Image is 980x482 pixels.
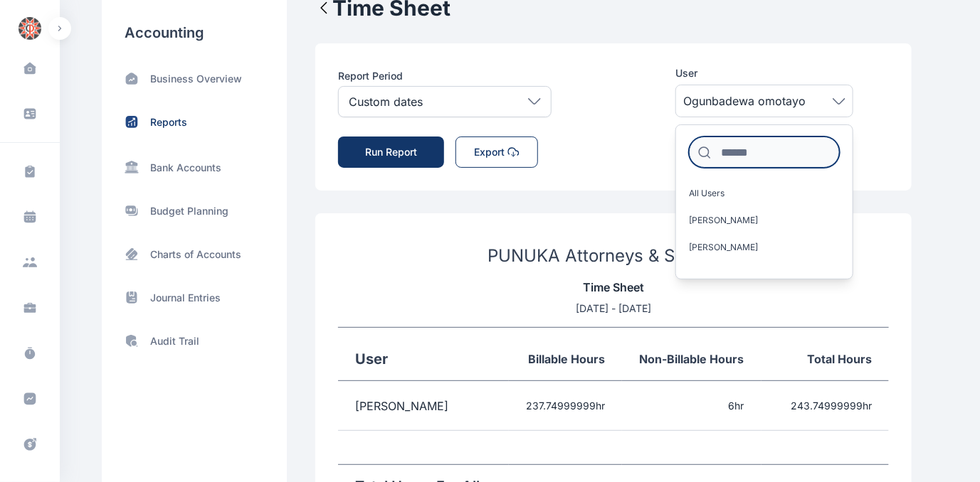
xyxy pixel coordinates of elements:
[689,215,758,226] span: [PERSON_NAME]
[125,290,139,305] img: archive-book.469f2b76.svg
[338,69,552,83] p: Report Period
[150,72,242,86] p: Business Overview
[338,381,509,431] td: [PERSON_NAME]
[125,247,264,262] a: Charts of Accounts
[622,328,761,381] th: Non-Billable Hours
[150,115,187,129] p: Reports
[675,66,697,80] span: User
[762,328,889,381] th: Total Hours
[150,204,228,218] p: Budget Planning
[125,114,139,129] img: status-up.570d3177.svg
[125,333,264,348] a: Audit Trail
[125,203,264,218] a: Budget Planning
[125,290,264,305] a: Journal Entries
[762,381,889,431] td: 243.74999999 hr
[150,247,241,262] p: Charts of Accounts
[125,71,139,86] img: home-trend-up.185bc2c3.svg
[125,71,264,86] a: Business Overview
[338,136,444,168] button: Run Report
[150,291,221,305] p: Journal Entries
[125,203,139,218] img: moneys.97c8a2cc.svg
[689,188,725,199] span: All Users
[150,334,199,348] p: Audit Trail
[125,114,264,129] a: Reports
[125,23,264,43] h3: Accounting
[338,279,889,296] p: Time Sheet
[125,159,139,174] img: SideBarBankIcon.97256624.svg
[349,96,423,107] p: Custom dates
[125,247,139,262] img: card-pos.ab3033c8.svg
[338,301,889,316] p: [DATE] - [DATE]
[338,328,509,381] th: User
[125,158,264,175] a: Bank Accounts
[455,136,538,168] button: Export
[509,328,622,381] th: Billable Hours
[125,333,139,348] img: shield-search.e37bf0af.svg
[689,242,758,253] span: [PERSON_NAME]
[150,161,221,175] p: Bank Accounts
[509,381,622,431] td: 237.74999999 hr
[622,381,761,431] td: 6 hr
[683,92,806,109] span: Ogunbadewa omotayo
[338,245,889,267] h3: PUNUKA Attorneys & Solicitors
